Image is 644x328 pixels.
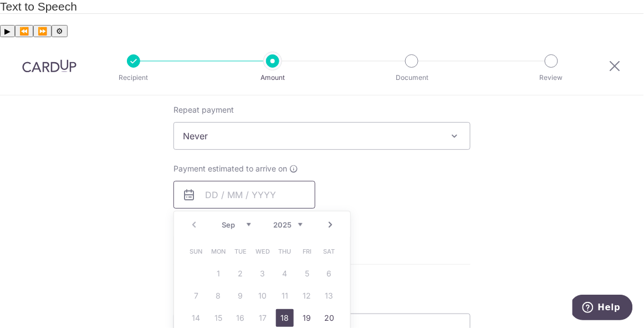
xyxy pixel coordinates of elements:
[209,243,227,260] span: Monday
[371,72,453,83] p: Document
[173,163,287,174] span: Payment estimated to arrive on
[173,104,234,115] label: Repeat payment
[276,243,294,260] span: Thursday
[174,123,470,149] span: Never
[510,72,592,83] p: Review
[22,59,76,73] img: CardUp
[93,72,175,83] p: Recipient
[15,25,33,37] button: Previous
[232,72,314,83] p: Amount
[173,181,315,209] input: DD / MM / YYYY
[232,243,249,260] span: Tuesday
[320,243,338,260] span: Saturday
[33,25,52,37] button: Forward
[187,243,205,260] span: Sunday
[276,309,294,327] a: 18
[254,243,272,260] span: Wednesday
[298,243,316,260] span: Friday
[298,309,316,327] a: 19
[52,25,68,37] button: Settings
[573,295,633,322] iframe: Opens a widget where you can find more information
[324,218,337,231] a: Next
[173,122,471,150] span: Never
[320,309,338,327] a: 20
